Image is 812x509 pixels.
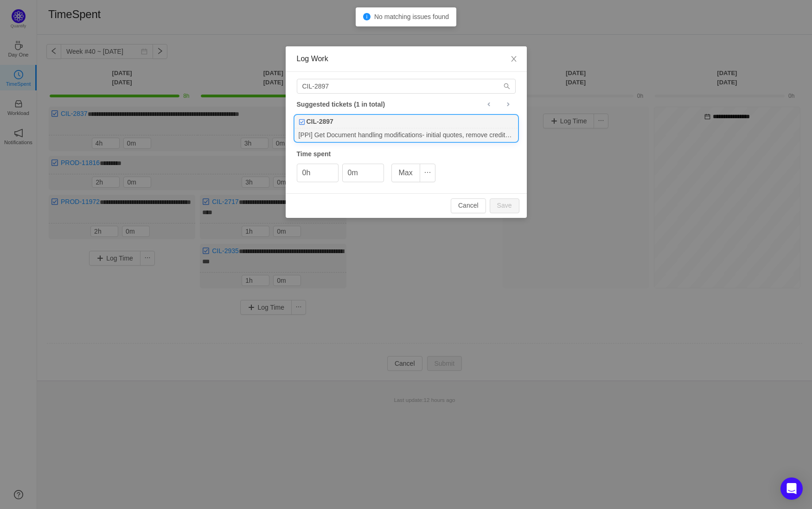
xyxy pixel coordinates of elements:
[490,198,519,213] button: Save
[297,149,516,159] div: Time spent
[295,128,518,141] div: [PPI] Get Document handling modifications- initial quotes, remove creditSum
[297,79,516,94] input: Search
[363,13,371,20] i: icon: info-circle
[307,117,333,127] b: CIL-2897
[297,98,516,110] div: Suggested tickets (1 in total)
[504,83,510,89] i: icon: search
[299,119,305,125] img: 10318
[501,46,527,72] button: Close
[780,477,803,500] div: Open Intercom Messenger
[420,164,435,182] button: icon: ellipsis
[374,13,449,20] span: No matching issues found
[451,198,486,213] button: Cancel
[391,164,420,182] button: Max
[510,55,518,63] i: icon: close
[297,54,516,64] div: Log Work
